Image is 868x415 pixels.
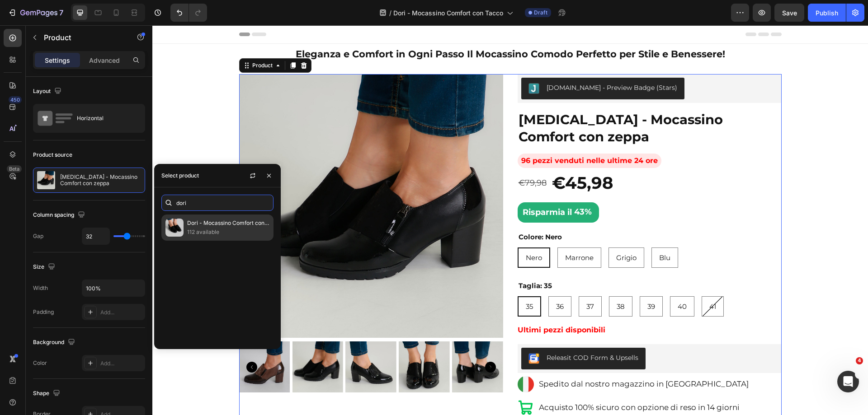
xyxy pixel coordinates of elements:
[376,58,387,69] img: Judgeme.png
[534,9,547,17] span: Draft
[161,195,274,211] input: Search in Settings & Advanced
[365,85,629,121] h1: [MEDICAL_DATA] - Mocassino Comfort con zeppa
[33,209,87,221] div: Column spacing
[77,108,132,129] div: Horizontal
[98,36,122,44] div: Product
[837,371,859,392] iframe: Intercom live chat
[369,129,505,142] p: 96 pezzi venduti nelle ultime 24 ore
[808,4,846,22] button: Publish
[387,378,587,387] span: Acquisto 100% sicuro con opzione di reso in 14 giorni
[9,96,22,103] div: 450
[82,280,145,296] input: Auto
[44,32,121,43] p: Product
[33,359,47,367] div: Color
[389,8,392,18] span: /
[7,165,22,173] div: Beta
[33,85,63,98] div: Layout
[495,277,503,285] span: 39
[774,4,804,22] button: Save
[37,171,55,189] img: product feature img
[394,58,525,67] div: [DOMAIN_NAME] - Preview Badge (Stars)
[464,228,484,237] span: Grigio
[365,152,395,164] div: €79,98
[782,9,797,17] span: Save
[376,328,387,339] img: CKKYs5695_ICEAE=.webp
[464,277,472,285] span: 38
[33,261,57,273] div: Size
[333,336,344,347] button: Carousel Next Arrow
[45,56,70,65] p: Settings
[187,219,269,228] p: Dori - Mocassino Comfort con Tacco
[152,25,868,415] iframe: Design area
[856,357,863,364] span: 4
[373,277,381,285] span: 35
[369,52,532,74] button: Judge.me - Preview Badge (Stars)
[557,277,564,285] span: 41
[59,7,63,18] p: 7
[60,174,141,187] p: [MEDICAL_DATA] - Mocassino Comfort con zeppa
[82,228,109,244] input: Auto
[33,308,54,316] div: Padding
[507,228,518,237] span: Blu
[413,228,441,237] span: Marrone
[33,284,48,292] div: Width
[33,232,43,240] div: Gap
[365,205,410,219] legend: Colore: Nero
[161,172,199,180] div: Select product
[33,336,77,349] div: Background
[387,354,596,363] span: Spedito dal nostro magazzino in [GEOGRAPHIC_DATA]
[399,146,462,169] div: €45,98
[394,328,486,337] div: Releasit COD Form & Upsells
[170,4,207,22] div: Undo/Redo
[404,277,411,285] span: 36
[525,277,534,285] span: 40
[816,8,838,18] div: Publish
[4,4,67,22] button: 7
[365,298,453,312] p: Ultimi pezzi disponibili
[373,228,390,237] span: Nero
[100,359,143,368] div: Add...
[369,181,421,194] div: Risparmia il
[165,219,184,237] img: collections
[187,228,269,237] p: 112 available
[393,8,503,18] span: Dori - Mocassino Comfort con Tacco
[434,277,442,285] span: 37
[369,322,493,344] button: Releasit COD Form & Upsells
[100,308,143,317] div: Add...
[33,151,72,159] div: Product source
[89,56,120,65] p: Advanced
[365,253,401,267] legend: Taglia: 35
[33,387,62,400] div: Shape
[421,181,440,193] div: 43%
